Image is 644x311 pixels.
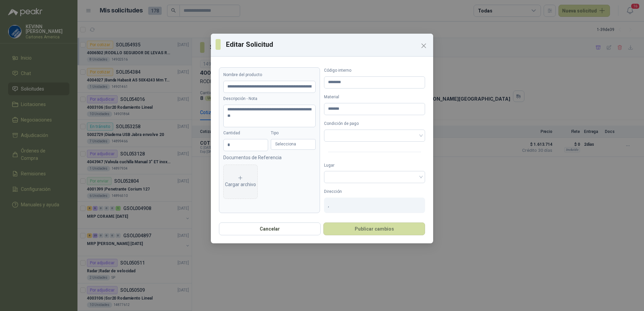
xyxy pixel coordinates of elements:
[324,198,425,213] div: ,
[219,222,321,235] button: Cancelar
[418,40,429,51] button: Close
[324,162,425,169] label: Lugar
[225,175,256,188] div: Cargar archivo
[223,72,316,78] label: Nombre del producto
[324,94,425,100] label: Material
[271,139,316,150] div: Selecciona
[223,96,316,102] label: Descripción - Nota
[324,188,425,195] label: Dirección
[223,154,316,161] p: Documentos de Referencia
[323,222,425,235] button: Publicar cambios
[226,39,428,49] h3: Editar Solicitud
[324,67,425,74] label: Código interno
[324,120,425,127] label: Condición de pago
[271,130,316,136] label: Tipo
[223,130,268,136] label: Cantidad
